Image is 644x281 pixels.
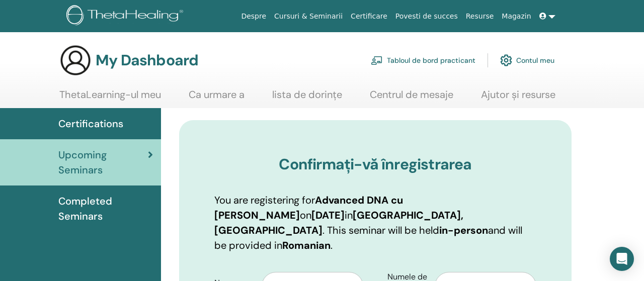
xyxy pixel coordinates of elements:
[391,7,462,26] a: Povesti de succes
[58,147,148,177] span: Upcoming Seminars
[272,88,342,108] a: lista de dorințe
[214,193,536,253] p: You are registering for on in . This seminar will be held and will be provided in .
[66,5,187,28] img: logo.png
[59,88,161,108] a: ThetaLearning-ul meu
[347,7,391,26] a: Certificare
[96,51,198,69] h3: My Dashboard
[59,44,92,76] img: generic-user-icon.jpg
[500,49,554,71] a: Contul meu
[282,239,331,252] b: Romanian
[270,7,347,26] a: Cursuri & Seminarii
[58,194,153,224] span: Completed Seminars
[610,247,634,271] div: Open Intercom Messenger
[500,52,512,69] img: cog.svg
[311,209,345,222] b: [DATE]
[214,155,536,173] h3: Confirmați-vă înregistrarea
[371,56,383,65] img: chalkboard-teacher.svg
[189,88,245,108] a: Ca urmare a
[439,224,488,237] b: in-person
[481,88,555,108] a: Ajutor și resurse
[237,7,270,26] a: Despre
[370,88,453,108] a: Centrul de mesaje
[462,7,498,26] a: Resurse
[498,7,535,26] a: Magazin
[58,116,123,131] span: Certifications
[371,49,475,71] a: Tabloul de bord practicant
